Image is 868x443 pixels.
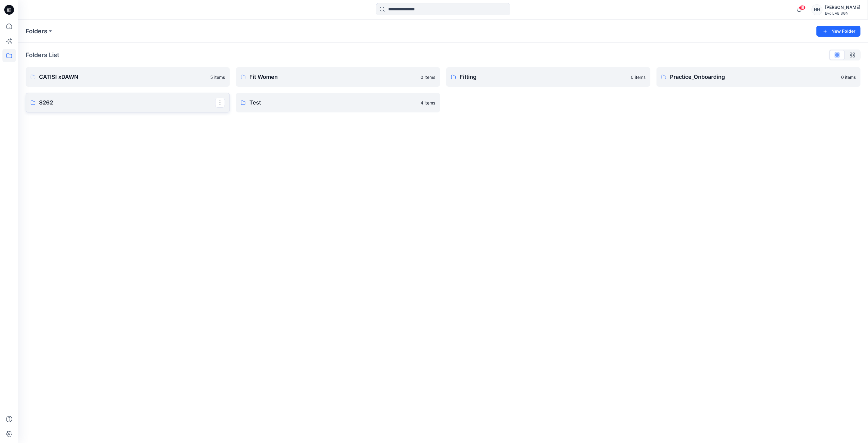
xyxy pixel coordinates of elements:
p: Practice_Onboarding [670,73,837,81]
p: CATISI xDAWN [39,73,207,81]
a: Fit Women0 items [236,67,440,87]
p: Fitting [460,73,627,81]
p: 0 items [631,74,646,80]
a: Test4 items [236,93,440,112]
div: HH [812,4,823,15]
div: Evo LAB SGN [825,11,860,16]
p: S262 [39,98,215,107]
p: 4 items [421,100,435,106]
span: 16 [799,5,806,10]
a: S262 [26,93,230,112]
a: Practice_Onboarding0 items [656,67,861,87]
p: Test [249,98,417,107]
p: 5 items [210,74,225,80]
a: CATISI xDAWN5 items [26,67,230,87]
button: New Folder [816,26,861,37]
div: [PERSON_NAME] [825,4,860,11]
a: Fitting0 items [446,67,650,87]
a: Folders [26,27,47,35]
p: Fit Women [249,73,417,81]
p: 0 items [841,74,856,80]
p: 0 items [421,74,435,80]
p: Folders List [26,50,59,60]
